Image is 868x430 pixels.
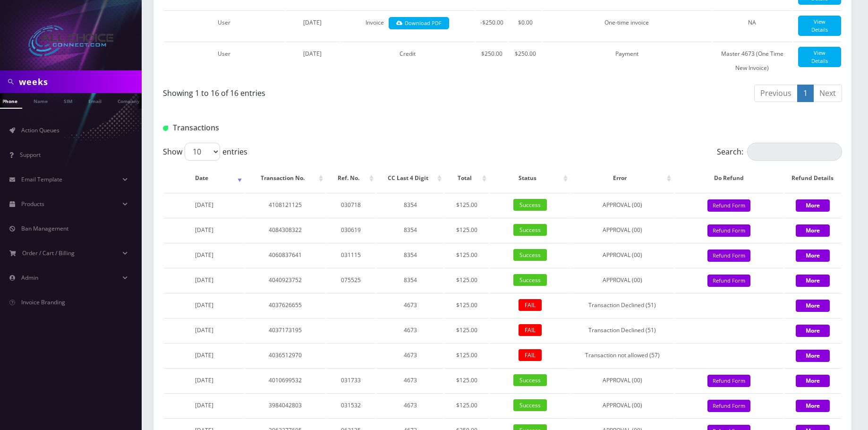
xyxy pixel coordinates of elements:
span: Invoice Branding [21,298,65,306]
img: Transactions [163,126,168,131]
select: Showentries [185,143,220,161]
td: 4037626655 [245,293,325,317]
h1: Transactions [163,123,380,132]
td: $125.00 [445,343,489,367]
button: Refund Form [707,275,750,287]
td: 031532 [326,393,376,417]
td: 4673 [377,293,444,317]
th: CC Last 4 Digit: activate to sort column ascending [377,164,444,192]
a: Next [813,85,842,102]
td: Transaction not allowed (57) [571,343,673,367]
span: FAIL [519,349,542,361]
td: 8354 [377,218,444,242]
button: Refund Form [707,375,750,387]
td: 4040923752 [245,268,325,292]
th: Status: activate to sort column ascending [490,164,570,192]
td: Payment [543,42,711,80]
button: More [796,300,830,312]
td: Credit [340,42,475,80]
td: 4673 [377,343,444,367]
button: More [796,375,830,387]
input: Search: [747,143,842,161]
td: 4084308322 [245,218,325,242]
span: [DATE] [195,226,213,234]
td: 4060837641 [245,243,325,267]
th: Ref. No.: activate to sort column ascending [326,164,376,192]
button: More [796,350,830,362]
th: Transaction No.: activate to sort column ascending [245,164,325,192]
th: Date: activate to sort column ascending [164,164,244,192]
span: Products [21,200,44,208]
span: Action Queues [21,126,60,134]
td: 4036512970 [245,343,325,367]
span: Success [513,399,547,411]
span: Success [513,374,547,386]
td: $250.00 [476,42,508,80]
td: 4673 [377,318,444,342]
a: Download PDF [389,17,450,30]
td: APPROVAL (00) [571,268,673,292]
td: $125.00 [445,293,489,317]
span: [DATE] [195,401,213,409]
td: $125.00 [445,268,489,292]
label: Show entries [163,143,247,161]
td: 030619 [326,218,376,242]
td: APPROVAL (00) [571,193,673,217]
td: $125.00 [445,368,489,392]
span: Admin [21,274,38,282]
input: Search in Company [19,73,139,91]
button: More [796,199,830,212]
span: Ban Management [21,224,68,232]
span: [DATE] [195,276,213,284]
td: 3984042803 [245,393,325,417]
span: [DATE] [303,18,322,26]
td: User [164,42,285,80]
th: Total: activate to sort column ascending [445,164,489,192]
td: $125.00 [445,393,489,417]
td: 8354 [377,193,444,217]
span: [DATE] [195,326,213,334]
td: 4108121125 [245,193,325,217]
span: Success [513,199,547,211]
th: Do Refund [674,164,783,192]
td: 4037173195 [245,318,325,342]
td: One-time invoice [543,10,711,41]
th: Refund Details [784,164,841,192]
button: More [796,224,830,237]
span: FAIL [519,299,542,311]
td: 8354 [377,243,444,267]
a: Email [84,93,106,108]
td: $125.00 [445,193,489,217]
a: Company [113,93,145,108]
a: View Details [798,47,841,67]
td: 8354 [377,268,444,292]
td: 4673 [377,368,444,392]
a: View Details [798,16,841,36]
th: Error: activate to sort column ascending [571,164,673,192]
span: [DATE] [303,50,322,58]
a: Name [29,93,52,108]
td: 4010699532 [245,368,325,392]
td: User [164,10,285,41]
td: NA [712,10,792,41]
span: Email Template [21,175,62,183]
button: Refund Form [707,199,750,212]
span: Success [513,249,547,261]
button: More [796,325,830,337]
button: Refund Form [707,249,750,262]
td: 075525 [326,268,376,292]
td: Transaction Declined (51) [571,293,673,317]
td: $125.00 [445,243,489,267]
td: Invoice [340,10,475,41]
button: Refund Form [707,400,750,413]
button: More [796,249,830,262]
button: More [796,275,830,287]
span: Success [513,224,547,236]
td: 031115 [326,243,376,267]
td: Transaction Declined (51) [571,318,673,342]
span: [DATE] [195,251,213,259]
label: Search: [717,143,842,161]
span: Support [20,151,41,159]
td: APPROVAL (00) [571,393,673,417]
td: $250.00 [509,42,542,80]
